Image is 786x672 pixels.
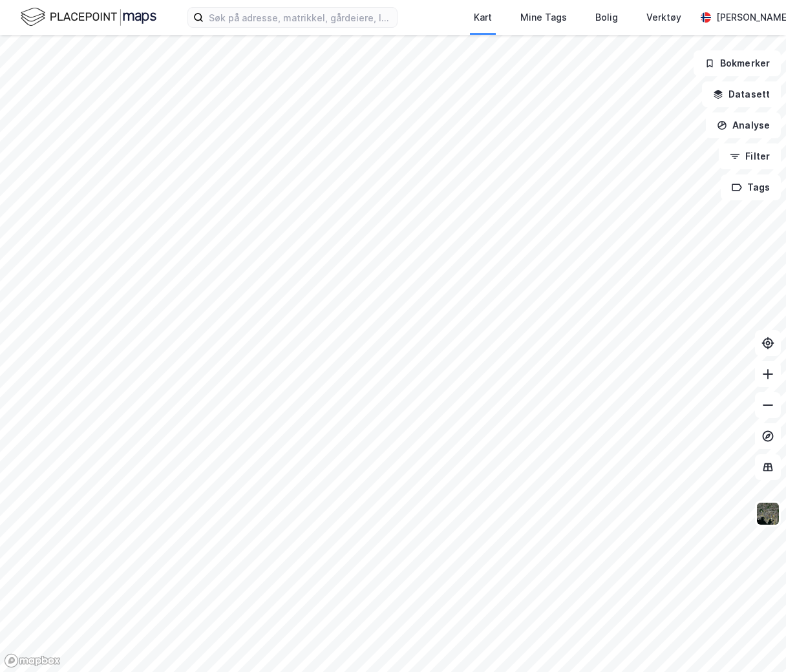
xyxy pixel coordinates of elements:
[646,10,681,25] div: Verktøy
[204,8,397,27] input: Søk på adresse, matrikkel, gårdeiere, leietakere eller personer
[721,610,786,672] iframe: Chat Widget
[520,10,567,25] div: Mine Tags
[21,6,156,28] img: logo.f888ab2527a4732fd821a326f86c7f29.svg
[721,610,786,672] div: Kontrollprogram for chat
[595,10,618,25] div: Bolig
[474,10,492,25] div: Kart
